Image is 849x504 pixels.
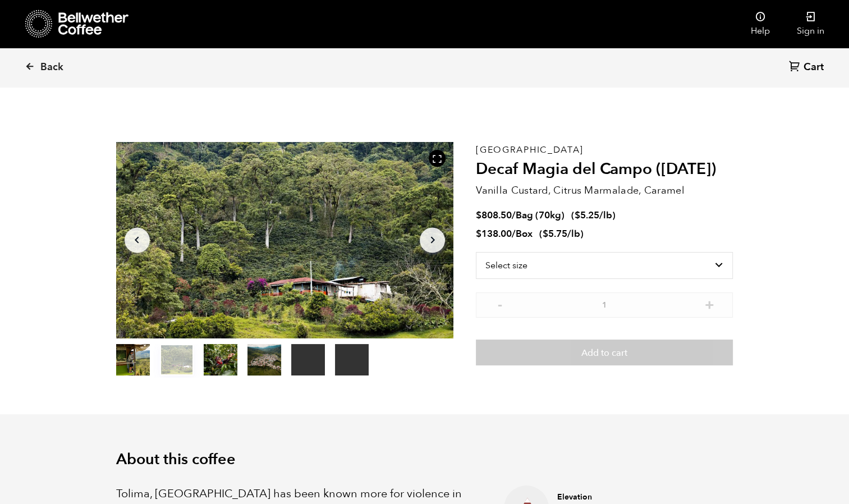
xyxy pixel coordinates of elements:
[567,227,580,240] span: /lb
[476,209,481,222] span: $
[476,183,733,198] p: Vanilla Custard, Citrus Marmalade, Caramel
[291,344,325,375] video: Your browser does not support the video tag.
[571,209,616,222] span: ( )
[335,344,369,375] video: Your browser does not support the video tag.
[804,61,824,74] span: Cart
[539,227,584,240] span: ( )
[116,451,733,469] h2: About this coffee
[476,227,481,240] span: $
[516,227,533,240] span: Box
[476,160,733,179] h2: Decaf Magia del Campo ([DATE])
[557,492,715,503] h4: Elevation
[512,227,516,240] span: /
[575,209,580,222] span: $
[543,227,567,240] bdi: 5.75
[543,227,548,240] span: $
[516,209,565,222] span: Bag (70kg)
[476,227,512,240] bdi: 138.00
[476,209,512,222] bdi: 808.50
[40,61,63,74] span: Back
[599,209,612,222] span: /lb
[575,209,599,222] bdi: 5.25
[493,298,507,309] button: -
[512,209,516,222] span: /
[476,340,733,365] button: Add to cart
[702,298,716,309] button: +
[789,60,827,75] a: Cart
